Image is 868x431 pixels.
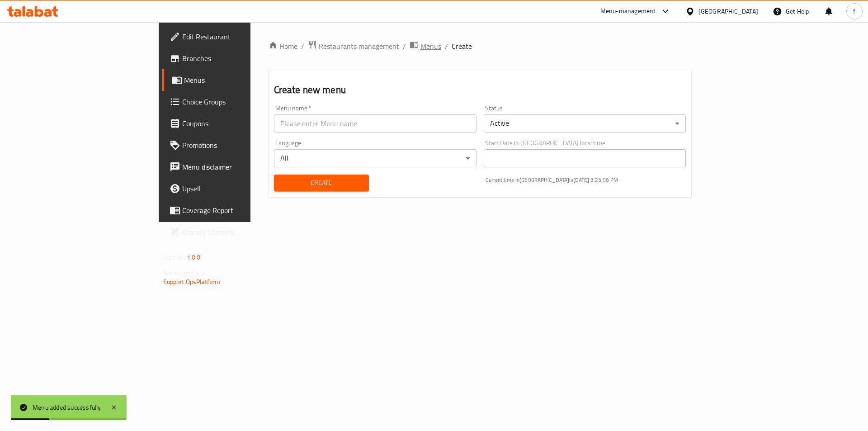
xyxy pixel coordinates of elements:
[182,53,297,64] span: Branches
[445,41,448,52] li: /
[274,149,476,167] div: All
[162,134,304,156] a: Promotions
[182,161,297,172] span: Menu disclaimer
[33,403,101,412] div: Menu added successfully
[600,6,656,17] div: Menu-management
[182,227,297,237] span: Grocery Checklist
[269,40,692,52] nav: breadcrumb
[162,91,304,113] a: Choice Groups
[484,114,686,133] div: Active
[853,6,855,16] span: f
[162,221,304,243] a: Grocery Checklist
[182,183,297,194] span: Upsell
[308,40,399,52] a: Restaurants management
[162,113,304,134] a: Coupons
[163,276,221,288] a: Support.OpsPlatform
[274,175,369,191] button: Create
[162,156,304,178] a: Menu disclaimer
[410,40,441,52] a: Menus
[162,47,304,69] a: Branches
[420,41,441,52] span: Menus
[187,251,201,263] span: 1.0.0
[162,69,304,91] a: Menus
[403,41,406,52] li: /
[274,114,476,133] input: Please enter Menu name
[182,31,297,42] span: Edit Restaurant
[182,205,297,216] span: Coverage Report
[319,41,399,52] span: Restaurants management
[452,41,472,52] span: Create
[182,118,297,129] span: Coupons
[162,26,304,47] a: Edit Restaurant
[184,75,297,85] span: Menus
[182,140,297,151] span: Promotions
[698,6,758,16] div: [GEOGRAPHIC_DATA]
[162,178,304,199] a: Upsell
[163,267,205,279] span: Get support on:
[281,177,362,189] span: Create
[162,199,304,221] a: Coverage Report
[182,96,297,107] span: Choice Groups
[274,83,686,97] h2: Create new menu
[486,176,686,184] p: Current time in [GEOGRAPHIC_DATA] is [DATE] 3:23:08 PM
[163,251,185,263] span: Version:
